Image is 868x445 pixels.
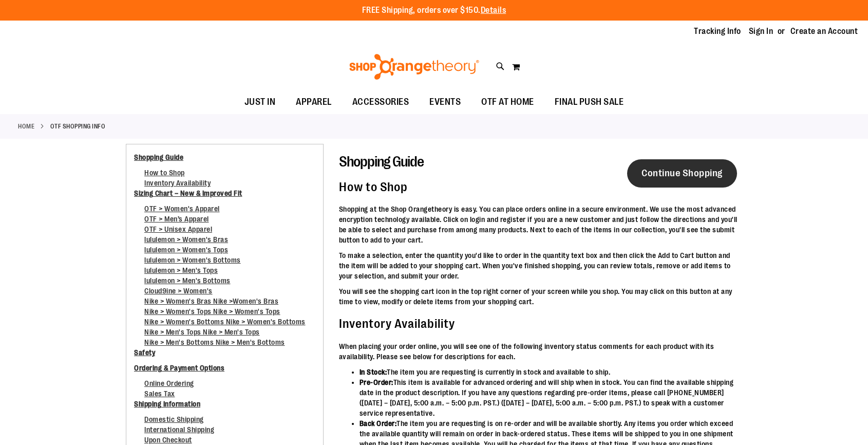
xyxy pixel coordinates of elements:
a: How to Shop [144,169,185,182]
a: Details [481,6,506,15]
span: JUST IN [244,90,276,114]
a: Shipping Information [134,399,200,414]
img: Shop Orangetheory [348,54,481,80]
a: Safety [134,347,155,363]
h4: Inventory Availability [339,317,742,330]
a: Sizing Chart – New & Improved Fit [134,188,242,203]
li: The item you are requesting is currently in stock and available to ship. [360,367,742,377]
a: APPAREL [286,90,342,114]
a: Nike > Women's Tops Nike > Women's Tops [144,307,280,321]
span: APPAREL [296,90,332,114]
strong: In Stock: [360,368,387,376]
strong: OTF Shopping Info [50,122,106,131]
a: Nike > Women's Bottoms Nike > Women's Bottoms [144,318,306,331]
a: Cloud9ine > Women's [144,287,213,300]
span: Continue Shopping [635,163,729,184]
p: You will see the shopping cart icon in the top right corner of your screen while you shop. You ma... [339,286,742,307]
h3: Shopping Guide [339,154,742,170]
a: EVENTS [419,90,471,114]
li: This item is available for advanced ordering and will ship when in stock. You can find the availa... [360,377,742,418]
a: Nike > Women's Bras Nike >Women's Bras [144,297,278,310]
a: Nike > Men's Tops Nike > Men's Tops [144,328,260,341]
a: Create an Account [790,26,858,37]
a: ACCESSORIES [342,90,420,114]
p: When placing your order online, you will see one of the following inventory status comments for e... [339,341,742,362]
a: Ordering & Payment Options [134,363,224,378]
strong: Back Order: [360,419,397,428]
a: Shopping Guide [134,152,183,168]
a: Domestic Shipping [144,415,204,429]
a: Tracking Info [694,26,741,37]
span: FINAL PUSH SALE [555,90,624,114]
a: Inventory Availability [144,179,211,192]
h4: How to Shop [339,180,742,194]
strong: Pre-Order: [360,378,393,386]
a: Nike > Men's Bottoms Nike > Men's Bottoms [144,338,285,351]
span: EVENTS [429,90,461,114]
a: OTF > Women's Apparel [144,205,220,218]
a: Sales Tax [144,390,175,403]
p: FREE Shipping, orders over $150. [362,5,506,16]
p: Shopping at the Shop Orangetheory is easy. You can place orders online in a secure environment. W... [339,204,742,245]
a: lululemon > Men's Bottoms [144,276,231,290]
a: lululemon > Women's Bras [144,235,228,249]
a: OTF > Men’s Apparel [144,215,209,228]
a: Continue Shopping [627,159,737,188]
a: lululemon > Men's Tops [144,266,218,280]
span: ACCESSORIES [352,90,409,114]
a: lululemon > Women's Bottoms [144,256,241,269]
p: To make a selection, enter the quantity you'd like to order in the quantity text box and then cli... [339,250,742,281]
a: Home [18,122,34,131]
a: JUST IN [234,90,286,114]
a: lululemon > Women's Tops [144,246,228,259]
a: OTF > Unisex Apparel [144,225,212,238]
span: OTF AT HOME [481,90,534,114]
a: OTF AT HOME [471,90,544,114]
a: Sign In [749,26,773,37]
a: FINAL PUSH SALE [544,90,634,114]
a: Online Ordering [144,379,194,393]
a: International Shipping [144,425,214,439]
